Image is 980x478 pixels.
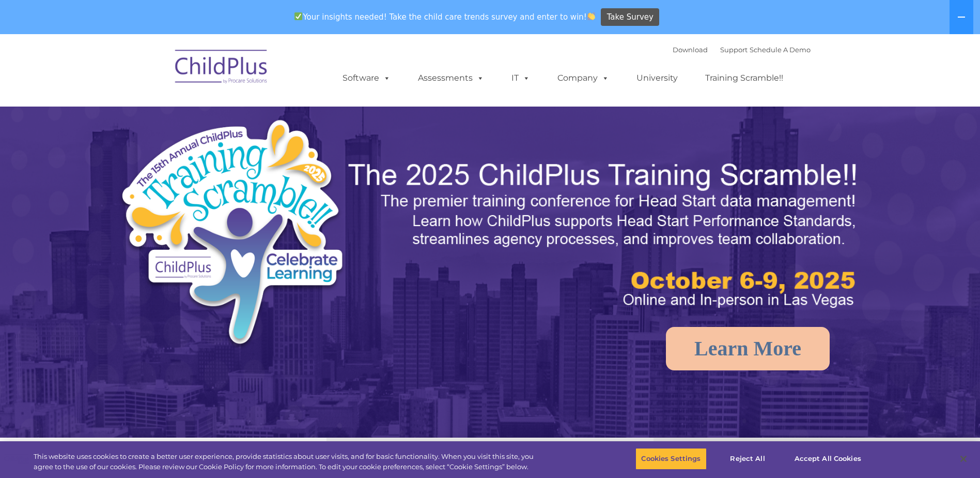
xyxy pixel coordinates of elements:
[626,68,688,88] a: University
[750,46,811,54] a: Schedule A Demo
[695,68,794,88] a: Training Scramble!!
[144,111,188,118] span: Phone number
[144,68,175,76] span: Last name
[666,327,830,370] a: Learn More
[170,42,273,94] img: ChildPlus by Procare Solutions
[715,448,780,470] button: Reject All
[332,68,401,88] a: Software
[673,46,708,54] a: Download
[587,12,595,20] img: 👏
[789,448,867,470] button: Accept All Cookies
[408,68,494,88] a: Assessments
[720,46,748,54] a: Support
[673,46,811,54] font: |
[607,8,654,26] span: Take Survey
[635,448,706,470] button: Cookies Settings
[501,68,540,88] a: IT
[952,447,975,470] button: Close
[34,452,539,472] div: This website uses cookies to create a better user experience, provide statistics about user visit...
[294,12,302,20] img: ✅
[547,68,619,88] a: Company
[601,8,659,26] a: Take Survey
[290,7,600,27] span: Your insights needed! Take the child care trends survey and enter to win!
